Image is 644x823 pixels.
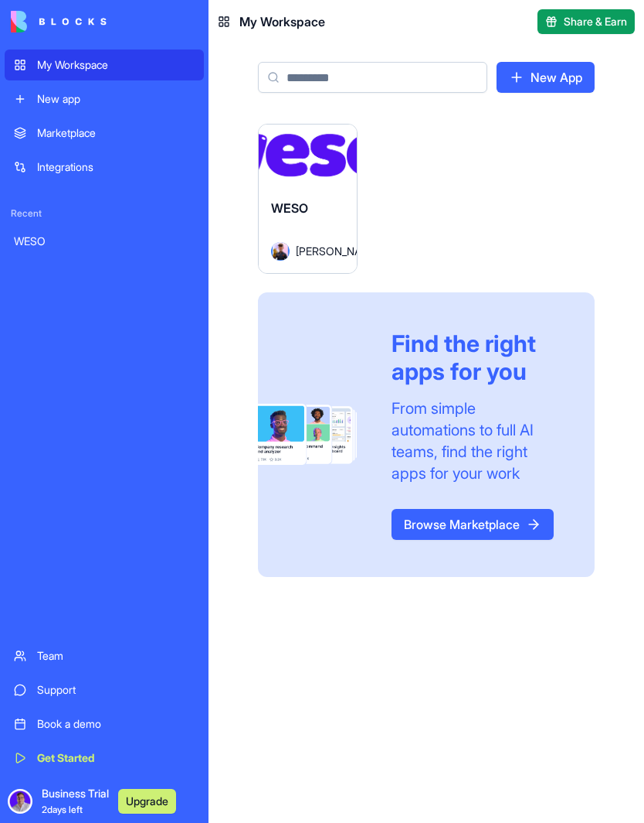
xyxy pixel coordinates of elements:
[391,398,558,484] div: From simple automations to full AI teams, find the right apps for your work
[14,234,195,249] div: WESO
[5,84,204,114] a: New app
[5,152,204,183] a: Integrations
[37,159,195,175] div: Integrations
[8,789,32,814] img: IMG_0551_vqnkfw.jpg
[537,9,635,34] button: Share & Earn
[296,243,332,259] span: [PERSON_NAME]
[271,242,290,261] img: Avatar
[258,404,367,465] img: Frame_181_egmpey.png
[118,789,176,814] button: Upgrade
[564,14,627,29] span: Share & Earn
[42,786,109,817] span: Business Trial
[37,682,195,698] div: Support
[258,124,358,274] a: WESOAvatar[PERSON_NAME]
[42,804,83,815] span: 2 days left
[5,743,204,773] a: Get Started
[5,226,204,257] a: WESO
[5,207,204,220] span: Recent
[37,57,195,73] div: My Workspace
[37,125,195,141] div: Marketplace
[497,62,595,93] a: New App
[239,12,325,31] span: My Workspace
[391,330,558,385] div: Find the right apps for you
[391,509,554,540] a: Browse Marketplace
[37,716,195,732] div: Book a demo
[5,640,204,671] a: Team
[271,200,308,216] span: WESO
[5,709,204,739] a: Book a demo
[37,750,195,766] div: Get Started
[11,11,107,32] img: logo
[37,648,195,664] div: Team
[37,91,195,107] div: New app
[5,674,204,705] a: Support
[5,118,204,149] a: Marketplace
[5,50,204,80] a: My Workspace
